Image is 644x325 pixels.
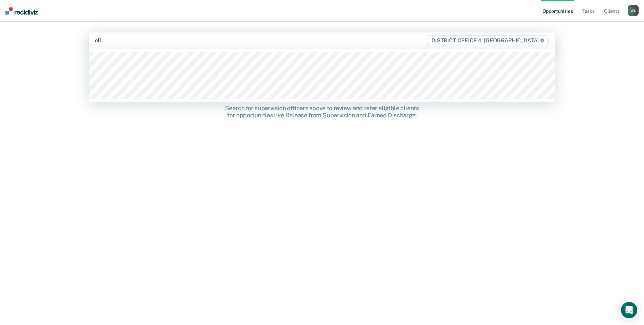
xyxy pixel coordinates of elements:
[5,7,38,15] img: Recidiviz
[628,5,639,16] div: W L
[621,302,637,318] div: Open Intercom Messenger
[427,35,549,46] span: DISTRICT OFFICE 4, [GEOGRAPHIC_DATA]
[214,105,430,119] div: Search for supervision officers above to review and refer eligible clients for opportunities like...
[628,5,639,16] button: WL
